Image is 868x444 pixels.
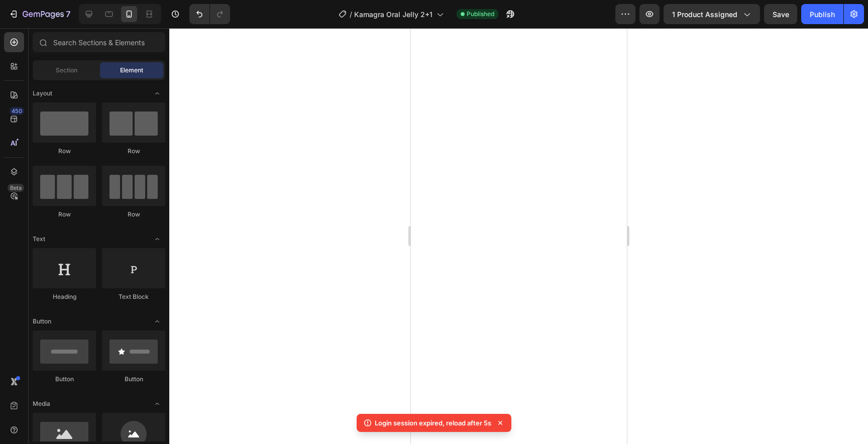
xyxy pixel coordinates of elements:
input: Search Sections & Elements [33,32,165,52]
div: Text Block [102,292,165,301]
div: Button [102,375,165,384]
div: Row [33,210,96,219]
div: Publish [810,9,835,20]
p: Login session expired, reload after 5s [375,418,491,428]
div: Button [33,375,96,384]
div: Row [102,147,165,156]
span: Toggle open [149,85,165,101]
iframe: Design area [411,28,627,444]
div: Heading [33,292,96,301]
span: Save [773,10,789,19]
div: 450 [10,107,24,115]
span: Media [33,399,50,408]
span: Toggle open [149,313,165,329]
button: 7 [4,4,75,24]
div: Row [102,210,165,219]
span: Button [33,317,51,326]
span: Text [33,235,45,244]
button: Save [764,4,797,24]
span: Section [56,66,77,75]
span: Toggle open [149,231,165,247]
div: Beta [8,184,24,192]
div: Row [33,147,96,156]
button: Publish [801,4,843,24]
span: Published [467,10,494,19]
span: Kamagra Oral Jelly 2+1 [354,9,432,20]
span: 1 product assigned [672,9,737,20]
div: Undo/Redo [189,4,230,24]
span: / [350,9,352,20]
span: Element [120,66,143,75]
span: Toggle open [149,396,165,412]
p: 7 [66,8,70,20]
span: Layout [33,89,52,98]
button: 1 product assigned [664,4,760,24]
